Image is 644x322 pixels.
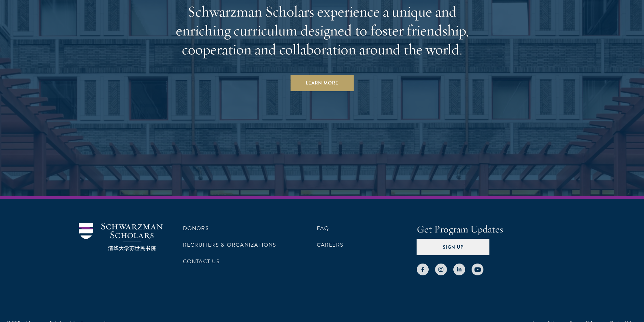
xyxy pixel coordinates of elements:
[317,224,329,232] a: FAQ
[290,75,354,91] a: Learn More
[417,239,490,255] button: Sign Up
[183,241,277,249] a: Recruiters & Organizations
[183,224,209,232] a: Donors
[79,223,163,251] img: Schwarzman Scholars
[317,241,344,249] a: Careers
[165,2,479,59] h2: Schwarzman Scholars experience a unique and enriching curriculum designed to foster friendship, c...
[417,223,566,236] h4: Get Program Updates
[183,257,220,266] a: Contact Us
